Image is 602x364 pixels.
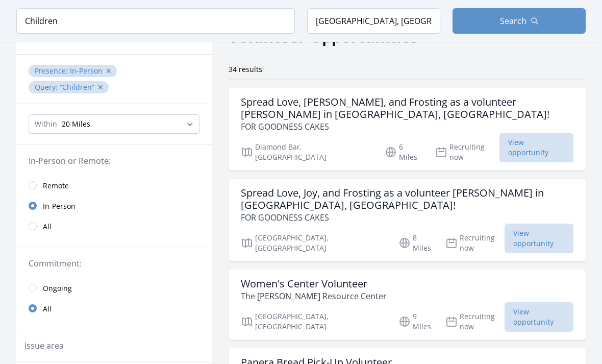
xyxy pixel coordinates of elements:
[385,142,422,162] p: 6 Miles
[43,201,76,211] span: In-Person
[16,175,212,196] a: Remote
[35,82,60,92] span: Query :
[16,298,212,319] a: All
[43,283,72,294] span: Ongoing
[229,179,586,261] a: Spread Love, Joy, and Frosting as a volunteer [PERSON_NAME] in [GEOGRAPHIC_DATA], [GEOGRAPHIC_DAT...
[70,66,103,76] span: In-Person
[29,114,200,134] select: Search Radius
[241,142,372,162] p: Diamond Bar, [GEOGRAPHIC_DATA]
[29,155,200,167] legend: In-Person or Remote:
[16,278,212,298] a: Ongoing
[241,233,386,253] p: [GEOGRAPHIC_DATA], [GEOGRAPHIC_DATA]
[43,222,52,232] span: All
[241,278,387,290] h3: Women's Center Volunteer
[445,233,505,253] p: Recruiting now
[435,142,499,162] p: Recruiting now
[505,224,573,253] span: View opportunity
[43,304,52,314] span: All
[241,211,573,224] p: FOR GOODNESS CAKES
[60,82,94,92] q: Children
[445,311,505,332] p: Recruiting now
[499,133,573,162] span: View opportunity
[241,187,573,211] h3: Spread Love, Joy, and Frosting as a volunteer [PERSON_NAME] in [GEOGRAPHIC_DATA], [GEOGRAPHIC_DATA]!
[16,8,295,34] input: Keyword
[229,270,586,340] a: Women's Center Volunteer The [PERSON_NAME] Resource Center [GEOGRAPHIC_DATA], [GEOGRAPHIC_DATA] 9...
[24,339,64,352] legend: Issue area
[16,196,212,216] a: In-Person
[241,290,387,302] p: The [PERSON_NAME] Resource Center
[398,233,433,253] p: 8 Miles
[241,120,573,133] p: FOR GOODNESS CAKES
[241,311,386,332] p: [GEOGRAPHIC_DATA], [GEOGRAPHIC_DATA]
[307,8,440,34] input: Location
[500,15,526,27] span: Search
[106,66,112,76] button: ✕
[229,88,586,171] a: Spread Love, [PERSON_NAME], and Frosting as a volunteer [PERSON_NAME] in [GEOGRAPHIC_DATA], [GEOG...
[453,8,586,34] button: Search
[229,64,262,74] span: 34 results
[97,82,104,92] button: ✕
[398,311,433,332] p: 9 Miles
[43,181,69,191] span: Remote
[505,302,573,332] span: View opportunity
[241,96,573,120] h3: Spread Love, [PERSON_NAME], and Frosting as a volunteer [PERSON_NAME] in [GEOGRAPHIC_DATA], [GEOG...
[29,257,200,270] legend: Commitment:
[16,216,212,236] a: All
[35,66,70,76] span: Presence :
